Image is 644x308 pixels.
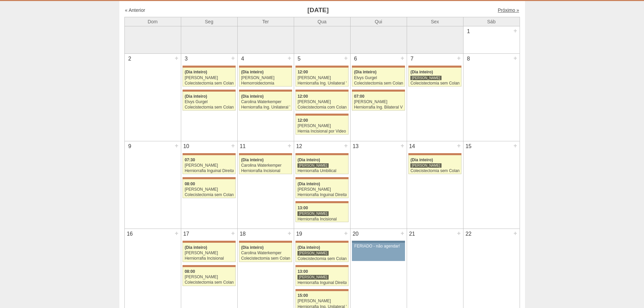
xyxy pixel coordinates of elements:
div: + [343,141,349,150]
div: 17 [181,229,192,239]
a: 07:30 [PERSON_NAME] Herniorrafia Inguinal Direita [183,155,235,174]
div: [PERSON_NAME] [185,275,234,279]
div: Colecistectomia sem Colangiografia [185,193,234,197]
div: [PERSON_NAME] [297,100,347,104]
div: + [400,54,405,63]
span: 07:30 [185,158,195,162]
th: Dom [124,17,181,26]
div: [PERSON_NAME] [297,275,329,280]
div: [PERSON_NAME] [297,251,329,256]
div: 16 [125,229,135,239]
div: + [174,141,180,150]
div: [PERSON_NAME] [185,76,234,80]
div: + [343,229,349,238]
div: + [456,54,462,63]
div: Key: Maria Braido [295,66,348,68]
div: Key: Maria Braido [183,153,235,155]
a: (Dia inteiro) [PERSON_NAME] Herniorrafia Incisional [183,243,235,262]
div: 5 [294,54,305,64]
span: 12:00 [297,70,308,74]
h3: [DATE] [219,5,416,15]
div: 6 [351,54,361,64]
th: Ter [237,17,294,26]
span: 12:00 [297,118,308,123]
span: (Dia inteiro) [297,182,320,186]
div: [PERSON_NAME] [185,251,234,255]
div: [PERSON_NAME] [354,100,403,104]
th: Qui [350,17,407,26]
a: (Dia inteiro) [PERSON_NAME] Colecistectomia sem Colangiografia [408,155,461,174]
div: + [512,54,518,63]
div: Colecistectomia sem Colangiografia [410,169,459,173]
div: Herniorrafia Incisional [297,217,347,221]
div: Key: Maria Braido [352,66,405,68]
a: 12:00 [PERSON_NAME] Herniorrafia Ing. Unilateral VL [295,68,348,87]
div: [PERSON_NAME] [297,211,329,216]
a: 13:00 [PERSON_NAME] Herniorrafia Inguinal Direita [295,267,348,286]
div: + [174,229,180,238]
span: (Dia inteiro) [241,94,264,99]
span: 12:00 [297,94,308,99]
a: « Anterior [125,7,145,13]
div: [PERSON_NAME] [297,124,347,128]
a: FERIADO - não agendar! [352,243,405,261]
div: 4 [238,54,248,64]
a: (Dia inteiro) [PERSON_NAME] Colecistectomia sem Colangiografia VL [295,243,348,262]
span: 15:00 [297,293,308,298]
div: [PERSON_NAME] [185,187,234,192]
div: Elvys Gurgel [354,76,403,80]
div: [PERSON_NAME] [241,76,290,80]
div: Herniorrafia Ing. Unilateral VL [241,105,290,110]
div: Colecistectomia sem Colangiografia VL [297,257,347,261]
div: Key: Maria Braido [408,153,461,155]
th: Sex [407,17,463,26]
a: (Dia inteiro) Carolina Waterkemper Colecistectomia sem Colangiografia VL [239,243,292,262]
div: [PERSON_NAME] [297,163,329,168]
div: Colecistectomia sem Colangiografia VL [354,81,403,86]
span: (Dia inteiro) [410,70,433,74]
div: Key: Maria Braido [183,66,235,68]
div: Key: Maria Braido [295,177,348,179]
div: Key: Maria Braido [295,241,348,243]
div: + [287,229,292,238]
span: (Dia inteiro) [185,70,207,74]
div: Colecistectomia sem Colangiografia [185,105,234,110]
span: (Dia inteiro) [297,158,320,162]
div: + [512,229,518,238]
div: Key: Maria Braido [352,90,405,92]
div: 1 [463,26,474,37]
div: 10 [181,141,192,151]
div: 3 [181,54,192,64]
a: 08:00 [PERSON_NAME] Colecistectomia sem Colangiografia [183,179,235,198]
a: (Dia inteiro) Elvys Gurgel Colecistectomia sem Colangiografia VL [352,68,405,87]
div: 20 [351,229,361,239]
div: [PERSON_NAME] [185,163,234,168]
div: FERIADO - não agendar! [354,244,403,248]
th: Qua [294,17,350,26]
div: Colecistectomia sem Colangiografia [185,81,234,86]
div: Key: Maria Braido [183,177,235,179]
div: Colecistectomia sem Colangiografia [410,81,459,86]
div: Herniorrafia Ing. Bilateral VL [354,105,403,110]
div: Key: Maria Braido [239,241,292,243]
a: (Dia inteiro) Carolina Waterkemper Herniorrafia Ing. Unilateral VL [239,92,292,111]
div: + [174,54,180,63]
div: + [230,54,236,63]
span: 08:00 [185,182,195,186]
div: Herniorrafia Incisional [241,169,290,173]
div: + [287,54,292,63]
div: Herniorrafia Incisional [185,256,234,261]
div: Herniorrafia Inguinal Direita [185,169,234,173]
a: 13:00 [PERSON_NAME] Herniorrafia Incisional [295,203,348,222]
div: Key: Maria Braido [183,90,235,92]
div: Herniorrafia Inguinal Direita [297,193,347,197]
div: Hemorroidectomia [241,81,290,86]
div: Key: Maria Braido [295,289,348,291]
div: [PERSON_NAME] [410,75,442,80]
th: Seg [181,17,237,26]
div: + [400,229,405,238]
div: 13 [351,141,361,151]
div: Colecistectomia sem Colangiografia VL [185,280,234,285]
div: Herniorrafia Inguinal Direita [297,281,347,285]
div: Colecistectomia com Colangiografia VL [297,105,347,110]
